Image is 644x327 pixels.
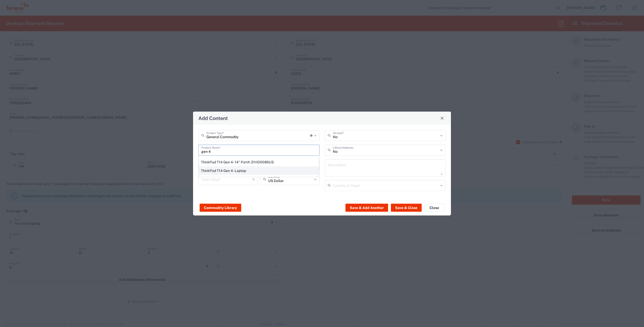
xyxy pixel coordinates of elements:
[199,158,319,166] div: ThinkPad T14 Gen 4 - 14" Part#: 21HD0086US
[439,114,446,122] button: Close
[391,204,422,212] button: Save & Close
[198,114,228,122] h4: Add Content
[200,204,241,212] button: Commodity Library
[199,166,319,175] div: ThinkPad T14 Gen 4 - Laptop
[345,204,388,212] button: Save & Add Another
[424,204,444,212] button: Close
